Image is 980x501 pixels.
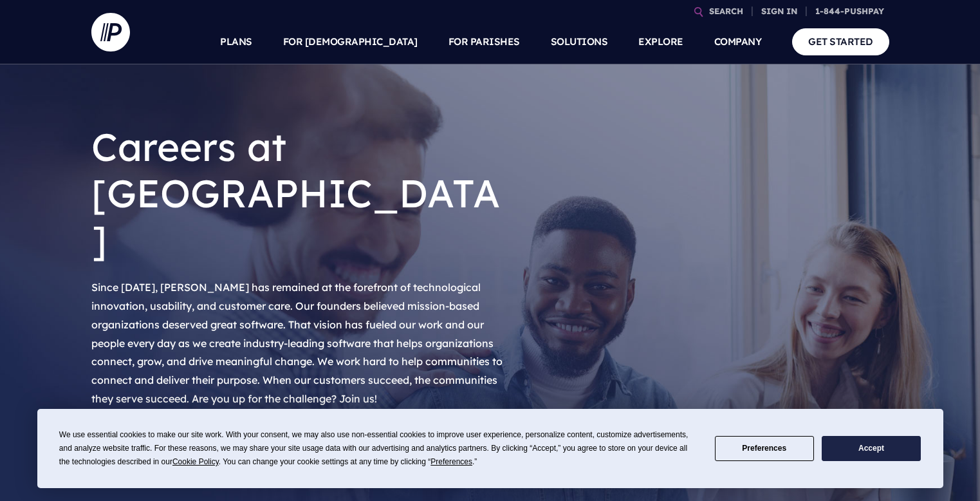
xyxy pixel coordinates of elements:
[430,457,472,466] span: Preferences
[37,409,943,488] div: Cookie Consent Prompt
[91,281,503,405] span: Since [DATE], [PERSON_NAME] has remained at the forefront of technological innovation, usability,...
[283,19,418,64] a: FOR [DEMOGRAPHIC_DATA]
[792,28,889,55] a: GET STARTED
[59,428,699,469] div: We use essential cookies to make our site work. With your consent, we may also use non-essential ...
[638,19,683,64] a: EXPLORE
[714,19,762,64] a: COMPANY
[715,436,814,461] button: Preferences
[91,113,510,273] h1: Careers at [GEOGRAPHIC_DATA]
[172,457,219,466] span: Cookie Policy
[551,19,608,64] a: SOLUTIONS
[448,19,520,64] a: FOR PARISHES
[220,19,252,64] a: PLANS
[822,436,921,461] button: Accept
